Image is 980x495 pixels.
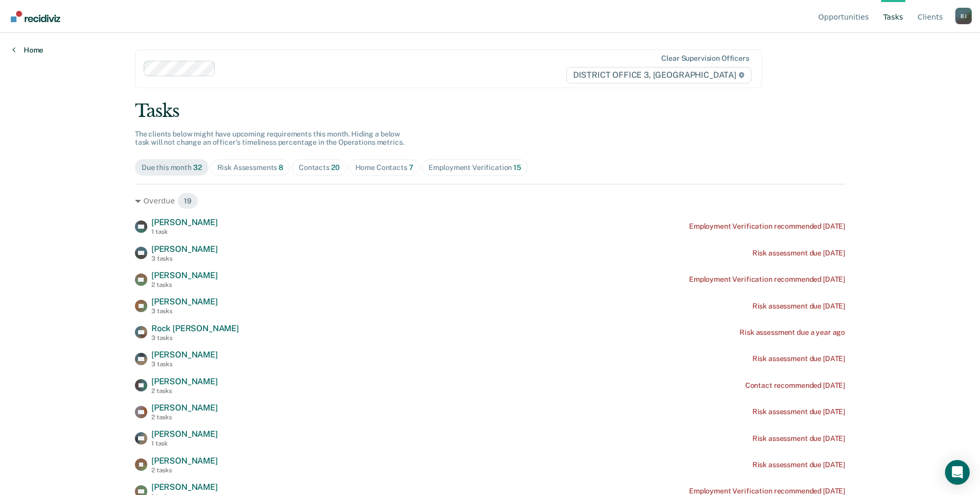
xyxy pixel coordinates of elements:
span: [PERSON_NAME] [151,456,218,466]
div: Risk assessment due [DATE] [752,460,845,469]
span: [PERSON_NAME] [151,244,218,254]
div: Employment Verification [428,163,521,172]
span: 15 [513,163,521,172]
div: Overdue 19 [135,193,845,209]
div: 2 tasks [151,387,218,395]
span: [PERSON_NAME] [151,403,218,413]
div: Risk assessment due [DATE] [752,302,845,311]
div: 2 tasks [151,281,218,288]
div: B J [955,8,972,24]
span: Rock [PERSON_NAME] [151,323,239,333]
div: 3 tasks [151,255,218,262]
span: [PERSON_NAME] [151,429,218,439]
div: Clear supervision officers [661,54,749,63]
div: Contacts [299,163,340,172]
div: 2 tasks [151,414,218,421]
span: [PERSON_NAME] [151,377,218,386]
button: Profile dropdown button [955,8,972,24]
a: Home [12,45,43,55]
div: Contact recommended [DATE] [745,381,845,390]
div: Risk assessment due [DATE] [752,354,845,363]
span: [PERSON_NAME] [151,217,218,227]
span: 7 [409,163,414,172]
span: [PERSON_NAME] [151,350,218,360]
div: Risk assessment due a year ago [740,328,845,337]
div: Risk assessment due [DATE] [752,434,845,443]
div: Home Contacts [355,163,414,172]
img: Recidiviz [11,11,60,22]
div: Due this month [142,163,202,172]
span: 8 [279,163,283,172]
div: 3 tasks [151,308,218,315]
div: Risk Assessments [217,163,284,172]
div: 1 task [151,440,218,447]
div: Tasks [135,100,845,122]
div: Employment Verification recommended [DATE] [689,222,845,231]
div: Employment Verification recommended [DATE] [689,275,845,284]
div: 3 tasks [151,361,218,368]
div: Risk assessment due [DATE] [752,249,845,258]
span: DISTRICT OFFICE 3, [GEOGRAPHIC_DATA] [566,67,751,83]
span: 32 [193,163,202,172]
div: 2 tasks [151,467,218,474]
span: 19 [177,193,198,209]
span: The clients below might have upcoming requirements this month. Hiding a below task will not chang... [135,130,404,147]
span: [PERSON_NAME] [151,270,218,280]
span: [PERSON_NAME] [151,482,218,492]
div: 3 tasks [151,334,239,342]
div: 1 task [151,228,218,235]
span: [PERSON_NAME] [151,297,218,306]
div: Open Intercom Messenger [945,460,970,485]
span: 20 [331,163,340,172]
div: Risk assessment due [DATE] [752,407,845,416]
